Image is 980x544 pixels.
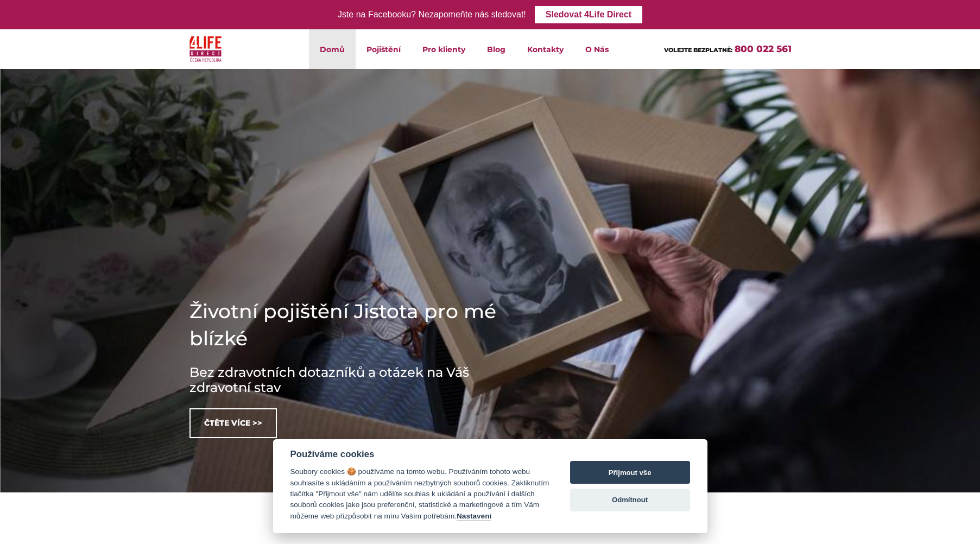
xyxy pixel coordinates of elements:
div: Soubory cookies 🍪 používáme na tomto webu. Používáním tohoto webu souhlasíte s ukládáním a použív... [290,466,549,522]
h1: Životní pojištění Jistota pro mé blízké [189,298,515,352]
img: 4Life Direct Česká republika logo [189,34,222,65]
a: Domů [309,29,356,69]
button: Odmítnout [570,489,690,511]
a: Čtěte více >> [189,408,277,438]
button: Přijmout vše [570,461,690,484]
button: Nastavení [457,512,491,521]
a: Sledovat 4Life Direct [535,6,642,23]
a: Kontakty [516,29,574,69]
div: Jste na Facebooku? Nezapomeňte nás sledovat! [338,7,526,23]
a: Blog [476,29,516,69]
span: VOLEJTE BEZPLATNĚ: [664,46,732,54]
h3: Bez zdravotních dotazníků a otázek na Váš zdravotní stav [189,365,515,395]
a: 800 022 561 [735,43,792,54]
div: Používáme cookies [290,449,549,460]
